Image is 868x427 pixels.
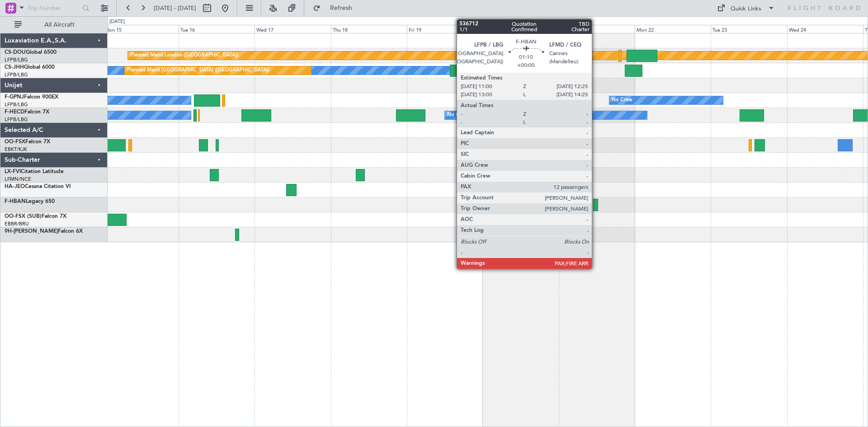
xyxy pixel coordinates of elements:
[5,184,71,189] a: HA-JEOCessna Citation VI
[331,25,407,33] div: Thu 18
[5,184,25,189] span: HA-JEO
[255,25,330,33] div: Wed 17
[5,229,58,234] span: 9H-[PERSON_NAME]
[483,25,559,33] div: Sat 20
[731,5,761,14] div: Quick Links
[5,199,55,204] a: F-HBANLegacy 650
[712,1,779,15] button: Quick Links
[109,18,125,26] div: [DATE]
[407,25,483,33] div: Fri 19
[559,25,635,33] div: Sun 21
[179,25,255,33] div: Tue 16
[5,221,29,227] a: EBBR/BRU
[711,25,787,33] div: Tue 23
[5,169,64,174] a: LX-FVICitation Latitude
[5,94,24,100] span: F-GPNJ
[5,50,57,55] a: CS-DOUGlobal 6500
[5,50,26,55] span: CS-DOU
[5,146,27,153] a: EBKT/KJK
[5,214,66,219] a: OO-FSX (SUB)Falcon 7X
[5,116,28,123] a: LFPB/LBG
[612,94,632,107] div: No Crew
[5,56,28,63] a: LFPB/LBG
[130,49,238,62] div: Planned Maint London ([GEOGRAPHIC_DATA])
[127,64,269,77] div: Planned Maint [GEOGRAPHIC_DATA] ([GEOGRAPHIC_DATA])
[5,139,50,145] a: OO-FSXFalcon 7X
[5,214,42,219] span: OO-FSX (SUB)
[5,94,58,100] a: F-GPNJFalcon 900EX
[5,65,55,70] a: CS-JHHGlobal 6000
[5,65,24,70] span: CS-JHH
[787,25,863,33] div: Wed 24
[5,109,24,115] span: F-HECD
[309,1,363,15] button: Refresh
[10,18,98,32] button: All Aircraft
[5,176,31,183] a: LFMN/NCE
[5,109,49,115] a: F-HECDFalcon 7X
[322,5,360,11] span: Refresh
[28,1,80,15] input: Trip Number
[5,101,28,108] a: LFPB/LBG
[5,229,83,234] a: 9H-[PERSON_NAME]Falcon 6X
[5,199,26,204] span: F-HBAN
[154,4,196,12] span: [DATE] - [DATE]
[5,169,21,174] span: LX-FVI
[5,71,28,78] a: LFPB/LBG
[5,139,25,145] span: OO-FSX
[103,25,179,33] div: Mon 15
[24,22,95,28] span: All Aircraft
[447,108,468,122] div: No Crew
[635,25,711,33] div: Mon 22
